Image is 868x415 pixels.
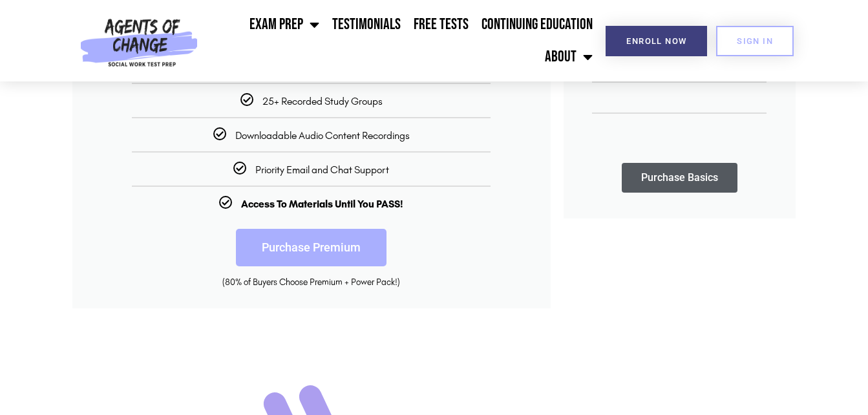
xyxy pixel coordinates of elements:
[235,129,410,142] span: Downloadable Audio Content Recordings
[622,163,737,193] a: Purchase Basics
[538,41,599,73] a: About
[241,198,403,210] b: Access To Materials Until You PASS!
[407,8,475,41] a: Free Tests
[255,164,389,176] span: Priority Email and Chat Support
[326,8,407,41] a: Testimonials
[204,8,599,73] nav: Menu
[716,26,794,56] a: SIGN IN
[737,37,773,45] span: SIGN IN
[475,8,599,41] a: Continuing Education
[92,276,531,289] div: (80% of Buyers Choose Premium + Power Pack!)
[626,37,686,45] span: Enroll Now
[243,8,326,41] a: Exam Prep
[236,229,386,266] a: Purchase Premium
[606,26,707,56] a: Enroll Now
[262,95,383,107] span: 25+ Recorded Study Groups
